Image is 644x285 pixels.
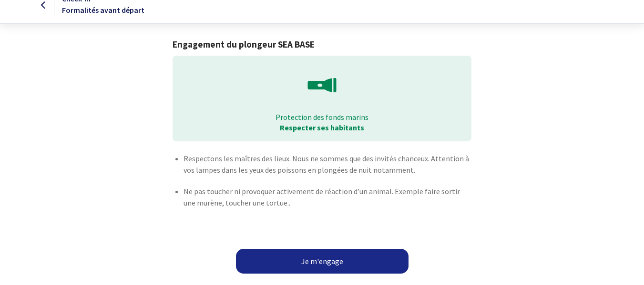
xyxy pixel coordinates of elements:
p: Protection des fonds marins [179,112,465,122]
h1: Engagement du plongeur SEA BASE [173,39,471,50]
p: Ne pas toucher ni provoquer activement de réaction d’un animal. Exemple faire sortir une murène, ... [184,186,471,208]
button: Je m'engage [236,249,409,274]
p: Respectons les maîtres des lieux. Nous ne sommes que des invités chanceux. Attention à vos lampes... [184,153,471,176]
strong: Respecter ses habitants [280,123,364,132]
